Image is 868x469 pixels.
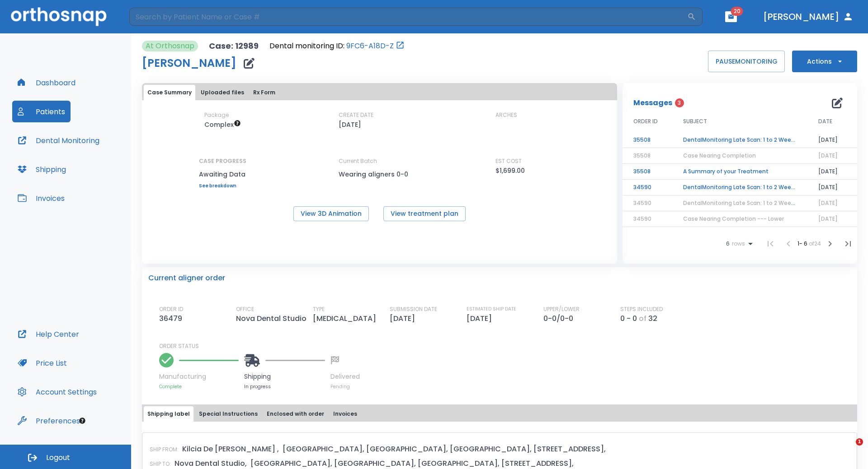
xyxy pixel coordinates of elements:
[12,410,85,432] button: Preferences
[244,372,325,381] p: Shipping
[495,111,517,119] p: ARCHES
[543,305,580,313] p: UPPER/LOWER
[159,372,239,381] p: Manufacturing
[182,444,279,455] p: Kilcia De [PERSON_NAME] ,
[633,199,651,207] span: 34590
[633,117,658,125] span: ORDER ID
[199,169,246,180] p: Awaiting Data
[11,7,107,26] img: Orthosnap
[856,438,863,446] span: 1
[236,305,254,313] p: OFFICE
[623,164,672,180] td: 35508
[672,164,807,180] td: A Summary of your Treatment
[46,453,70,463] span: Logout
[339,169,420,180] p: Wearing aligners 0-0
[12,158,71,180] button: Shipping
[672,180,807,195] td: DentalMonitoring Late Scan: 1 to 2 Weeks Notification
[683,215,784,223] span: Case Nearing Completion --- Lower
[339,157,420,165] p: Current Batch
[12,72,81,93] a: Dashboard
[12,323,85,345] button: Help Center
[78,417,86,425] div: Tooltip anchor
[807,164,857,180] td: [DATE]
[809,240,821,247] span: of 24
[708,51,785,72] button: PAUSEMONITORING
[150,460,171,468] p: SHIP TO:
[199,183,246,189] a: See breakdown
[12,381,102,403] button: Account Settings
[283,444,606,455] p: [GEOGRAPHIC_DATA], [GEOGRAPHIC_DATA], [GEOGRAPHIC_DATA], [STREET_ADDRESS],
[731,7,743,16] span: 20
[495,165,525,176] p: $1,699.00
[543,313,577,324] p: 0-0/0-0
[142,58,236,69] h1: [PERSON_NAME]
[146,41,194,51] p: At Orthosnap
[144,406,193,422] button: Shipping label
[807,180,857,195] td: [DATE]
[199,157,246,165] p: CASE PROGRESS
[818,152,838,159] span: [DATE]
[12,101,71,122] button: Patients
[244,383,325,390] p: In progress
[159,313,186,324] p: 36479
[330,372,360,381] p: Delivered
[195,406,261,422] button: Special Instructions
[330,383,360,390] p: Pending
[175,458,247,469] p: Nova Dental Studio,
[313,313,380,324] p: [MEDICAL_DATA]
[639,313,646,324] p: of
[339,111,373,119] p: CREATE DATE
[339,119,361,130] p: [DATE]
[129,8,687,26] input: Search by Patient Name or Case #
[197,85,248,100] button: Uploaded files
[159,305,183,313] p: ORDER ID
[672,132,807,148] td: DentalMonitoring Late Scan: 1 to 2 Weeks Notification
[263,406,328,422] button: Enclosed with order
[236,313,310,324] p: Nova Dental Studio
[837,438,859,460] iframe: Intercom live chat
[313,305,325,313] p: TYPE
[807,132,857,148] td: [DATE]
[390,305,437,313] p: SUBMISSION DATE
[818,215,838,223] span: [DATE]
[269,41,405,51] div: Open patient in dental monitoring portal
[12,352,72,374] button: Price List
[209,41,259,51] p: Case: 12989
[683,117,707,125] span: SUBJECT
[390,313,419,324] p: [DATE]
[759,9,857,25] button: [PERSON_NAME]
[144,406,855,422] div: tabs
[620,313,637,324] p: 0 - 0
[792,51,857,72] button: Actions
[467,305,516,313] p: ESTIMATED SHIP DATE
[495,157,522,165] p: EST COST
[150,446,179,454] p: SHIP FROM:
[144,85,195,100] button: Case Summary
[683,152,756,159] span: Case Nearing Completion
[633,152,651,159] span: 35508
[269,41,344,51] p: Dental monitoring ID:
[383,206,466,221] button: View treatment plan
[683,199,831,207] span: DentalMonitoring Late Scan: 1 to 2 Weeks Notification
[330,406,361,422] button: Invoices
[730,241,745,247] span: rows
[623,132,672,148] td: 35508
[620,305,663,313] p: STEPS INCLUDED
[346,41,394,51] a: 9FC6-A18D-Z
[12,187,70,209] button: Invoices
[797,240,809,247] span: 1 - 6
[12,130,105,151] button: Dental Monitoring
[250,85,279,100] button: Rx Form
[159,342,851,350] p: ORDER STATUS
[148,273,225,283] p: Current aligner order
[633,215,651,223] span: 34590
[293,206,369,221] button: View 3D Animation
